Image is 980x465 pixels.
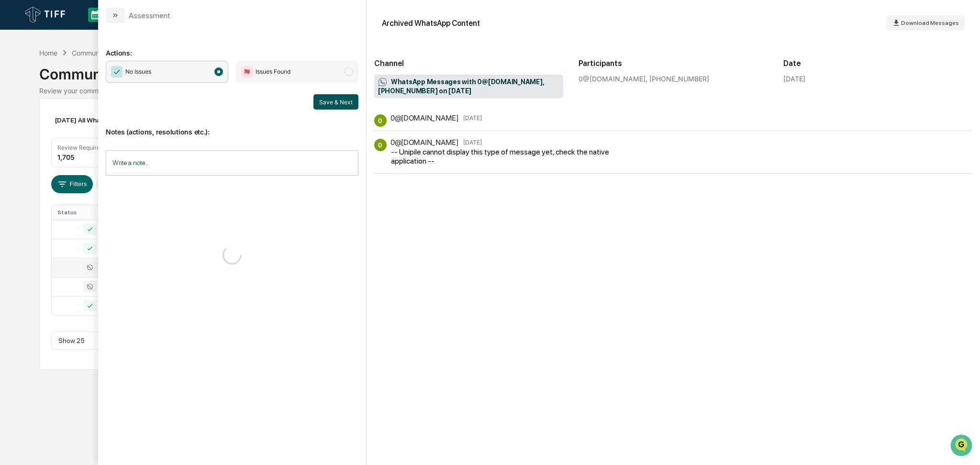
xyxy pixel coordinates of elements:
iframe: Open customer support [949,433,975,459]
div: Communications Archive [72,49,149,57]
div: Start new chat [33,73,157,83]
th: Status [52,205,118,220]
time: Wednesday, July 16, 2025 at 4:29:32 PM [463,139,482,146]
div: 0@[DOMAIN_NAME], [PHONE_NUMBER] [579,75,768,83]
p: How can we help? [10,20,174,35]
div: Home [39,49,57,57]
div: 0@[DOMAIN_NAME] [390,113,458,122]
button: Save & Next [313,94,358,110]
div: Communications Archive [39,58,941,83]
span: Pylon [95,162,116,169]
div: 0 [374,114,387,127]
h2: Channel [374,59,563,68]
span: WhatsApp Messages with 0@[DOMAIN_NAME], [PHONE_NUMBER] on [DATE] [378,77,559,96]
div: 🗄️ [69,122,77,129]
button: Date:[DATE] - [DATE] [97,175,175,193]
a: 🗄️Attestations [66,117,122,134]
span: Issues Found [256,67,290,77]
a: Powered byPylon [67,162,116,169]
button: Filters [51,175,93,193]
time: Wednesday, July 16, 2025 at 4:29:32 PM [463,114,482,122]
img: logo [23,4,69,25]
h2: Date [783,59,972,68]
img: Flag [241,66,253,77]
span: Download Messages [901,20,959,26]
div: We're available if you need us! [33,83,121,90]
div: Assessment [129,11,170,20]
div: Archived WhatsApp Content [382,19,480,28]
span: Preclearance [19,121,62,130]
span: Attestations [79,121,119,130]
div: -- Unipile cannot display this type of message yet, check the native application -- [391,147,615,166]
div: Review your communication records across channels [39,87,941,95]
a: 🔎Data Lookup [6,135,64,152]
a: 🖐️Preclearance [6,117,66,134]
span: No Issues [125,67,151,77]
span: Data Lookup [19,139,60,148]
p: Actions: [106,37,358,57]
div: [DATE] All WhatsApp [51,112,134,128]
p: Notes (actions, resolutions etc.): [106,116,358,136]
button: Start new chat [163,76,174,88]
div: 🔎 [10,140,17,147]
h2: Participants [579,59,768,68]
img: 1746055101610-c473b297-6a78-478c-a979-82029cc54cd1 [10,73,27,90]
div: [DATE] [783,75,805,83]
div: 0 [374,139,387,151]
div: 🖐️ [10,122,17,129]
div: Review Required [57,144,103,151]
div: 1,705 [57,153,75,161]
button: Download Messages [886,15,965,31]
input: Clear [25,44,158,54]
div: 0@[DOMAIN_NAME] [390,138,458,147]
img: Checkmark [111,66,122,77]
